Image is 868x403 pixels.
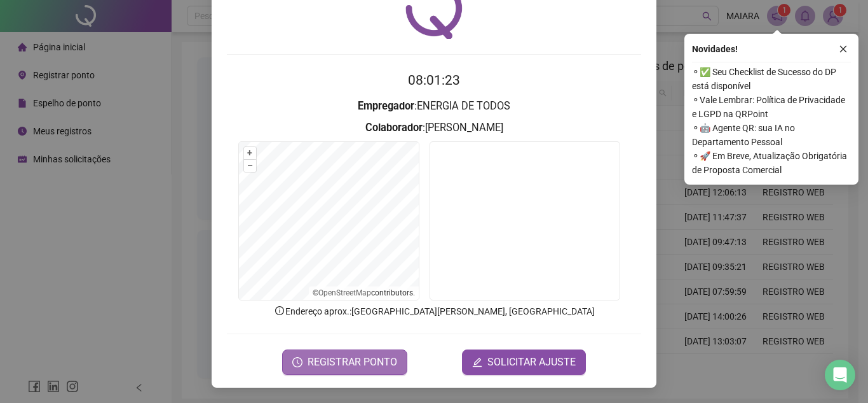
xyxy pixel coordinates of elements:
button: editSOLICITAR AJUSTE [462,350,586,375]
button: + [244,147,256,159]
a: OpenStreetMap [318,288,371,297]
span: ⚬ Vale Lembrar: Política de Privacidade e LGPD na QRPoint [692,93,851,121]
button: REGISTRAR PONTO [282,350,407,375]
h3: : [PERSON_NAME] [227,120,641,136]
time: 08:01:23 [408,73,460,88]
span: close [839,45,848,53]
button: – [244,160,256,172]
span: Novidades ! [692,42,738,56]
strong: Colaborador [365,122,423,134]
strong: Empregador [358,100,414,112]
span: ⚬ 🚀 Em Breve, Atualização Obrigatória de Proposta Comercial [692,149,851,177]
p: Endereço aprox. : [GEOGRAPHIC_DATA][PERSON_NAME], [GEOGRAPHIC_DATA] [227,304,641,318]
h3: : ENERGIA DE TODOS [227,98,641,115]
span: clock-circle [292,357,302,367]
span: REGISTRAR PONTO [308,355,397,370]
span: ⚬ 🤖 Agente QR: sua IA no Departamento Pessoal [692,121,851,149]
span: SOLICITAR AJUSTE [487,355,576,370]
span: edit [472,357,482,367]
span: ⚬ ✅ Seu Checklist de Sucesso do DP está disponível [692,65,851,93]
div: Open Intercom Messenger [825,360,855,390]
span: info-circle [274,305,285,316]
li: © contributors. [313,288,415,297]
